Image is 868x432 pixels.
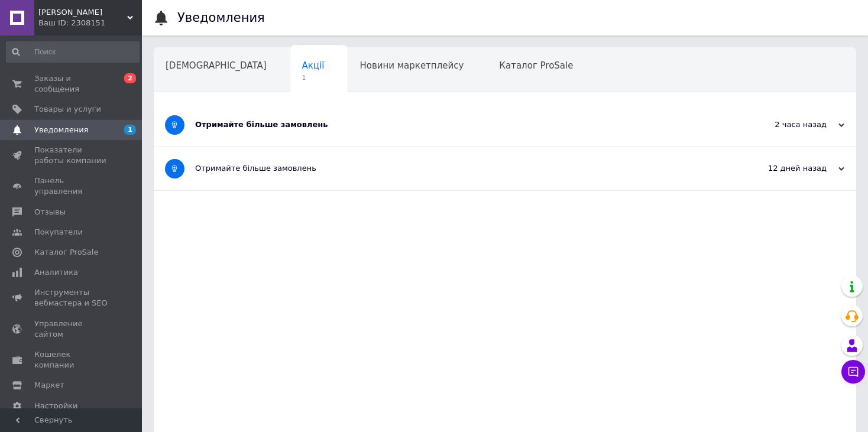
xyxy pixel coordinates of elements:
span: Каталог ProSale [34,247,98,258]
div: 2 часа назад [726,119,844,130]
span: Управление сайтом [34,319,109,340]
h1: Уведомления [177,11,265,25]
div: 12 дней назад [726,163,844,174]
span: 1 [124,125,136,135]
span: 1 [302,73,325,82]
div: Ваш ID: 2308151 [38,18,142,28]
span: Настройки [34,401,77,411]
span: Показатели работы компании [34,145,109,166]
span: [DEMOGRAPHIC_DATA] [166,60,267,71]
span: Каталог ProSale [499,60,573,71]
div: Отримайте більше замовлень [195,119,726,130]
span: Покупатели [34,227,83,238]
span: Панель управления [34,176,109,197]
span: Уведомления [34,125,88,135]
span: Отзывы [34,207,66,217]
span: Заказы и сообщения [34,73,109,95]
span: Каста Виноделов [38,7,127,18]
input: Поиск [6,41,140,63]
span: Акції [302,60,325,71]
span: Маркет [34,380,64,391]
span: 2 [124,73,136,83]
div: Отримайте більше замовлень [195,163,726,174]
span: Инструменты вебмастера и SEO [34,287,109,308]
span: Кошелек компании [34,349,109,371]
span: Товары и услуги [34,104,101,115]
span: Новини маркетплейсу [359,60,464,71]
span: Аналитика [34,267,78,278]
button: Чат с покупателем [841,360,865,384]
